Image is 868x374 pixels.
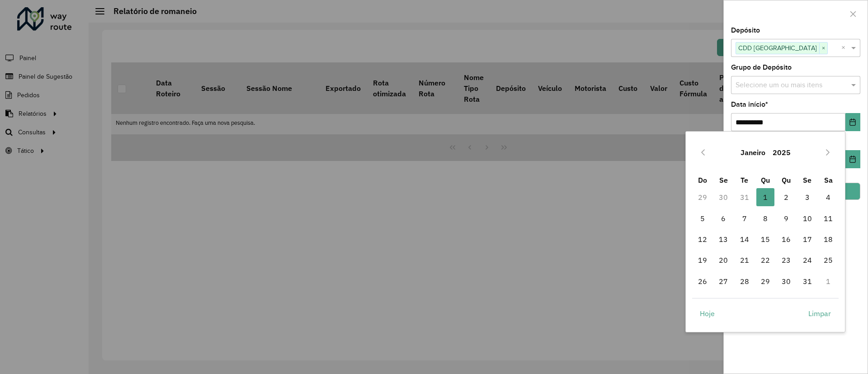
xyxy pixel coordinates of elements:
td: 27 [713,271,734,292]
td: 3 [797,187,818,208]
td: 11 [818,208,839,229]
label: Data início [731,99,768,110]
td: 28 [734,271,755,292]
span: Te [741,175,748,185]
span: Qu [782,175,791,185]
span: Do [698,175,707,185]
span: 29 [756,272,774,290]
td: 12 [692,229,713,250]
td: 9 [776,208,797,229]
td: 2 [776,187,797,208]
span: 13 [714,230,732,248]
span: 8 [756,209,774,227]
span: 20 [714,251,732,269]
td: 21 [734,250,755,270]
td: 13 [713,229,734,250]
td: 22 [755,250,776,270]
td: 31 [734,187,755,208]
button: Choose Date [845,150,860,168]
label: Grupo de Depósito [731,62,792,73]
td: 30 [776,271,797,292]
td: 24 [797,250,818,270]
td: 23 [776,250,797,270]
span: Limpar [808,308,831,319]
span: 28 [736,272,754,290]
td: 26 [692,271,713,292]
span: 31 [798,272,816,290]
span: 7 [736,209,754,227]
span: 24 [798,251,816,269]
td: 16 [776,229,797,250]
td: 7 [734,208,755,229]
span: 11 [819,209,837,227]
button: Previous Month [696,145,710,160]
td: 31 [797,271,818,292]
span: 5 [693,209,712,227]
span: 23 [777,251,795,269]
td: 29 [692,187,713,208]
span: Se [719,175,728,185]
td: 1 [755,187,776,208]
span: Clear all [841,43,849,53]
span: 26 [693,272,712,290]
td: 15 [755,229,776,250]
span: 19 [693,251,712,269]
td: 30 [713,187,734,208]
td: 1 [818,271,839,292]
span: 17 [798,230,816,248]
button: Limpar [801,304,839,322]
td: 5 [692,208,713,229]
span: CDD [GEOGRAPHIC_DATA] [736,43,819,53]
span: 10 [798,209,816,227]
span: 16 [777,230,795,248]
button: Choose Month [737,142,769,163]
span: 30 [777,272,795,290]
td: 14 [734,229,755,250]
span: 14 [736,230,754,248]
span: 9 [777,209,795,227]
td: 17 [797,229,818,250]
td: 8 [755,208,776,229]
span: Qu [761,175,770,185]
span: 22 [756,251,774,269]
button: Choose Date [845,113,860,131]
td: 10 [797,208,818,229]
td: 19 [692,250,713,270]
span: 12 [693,230,712,248]
span: 3 [798,188,816,206]
span: 2 [777,188,795,206]
td: 29 [755,271,776,292]
td: 25 [818,250,839,270]
span: 18 [819,230,837,248]
span: 1 [756,188,774,206]
span: 6 [714,209,732,227]
span: × [819,43,827,54]
td: 18 [818,229,839,250]
button: Choose Year [769,142,794,163]
span: 25 [819,251,837,269]
span: 4 [819,188,837,206]
span: Se [803,175,811,185]
td: 6 [713,208,734,229]
button: Next Month [821,145,835,160]
div: Choose Date [685,131,845,332]
td: 4 [818,187,839,208]
td: 20 [713,250,734,270]
span: 21 [736,251,754,269]
span: Hoje [700,308,715,319]
span: Sa [824,175,833,185]
span: 27 [714,272,732,290]
button: Hoje [692,304,722,322]
span: 15 [756,230,774,248]
label: Depósito [731,25,760,36]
